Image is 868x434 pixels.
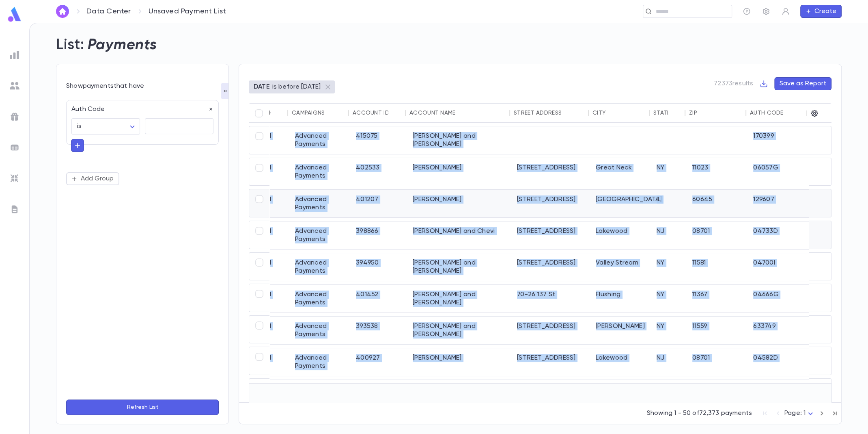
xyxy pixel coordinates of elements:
div: Advanced Payments [291,380,352,408]
img: batches_grey.339ca447c9d9533ef1741baa751efc33.svg [10,143,19,152]
div: 04582D [749,348,810,376]
p: is before [DATE] [272,83,321,91]
div: 401452 [352,285,409,312]
img: students_grey.60c7aba0da46da39d6d829b817ac14fc.svg [10,81,19,91]
div: [STREET_ADDRESS] [513,348,592,376]
div: [PERSON_NAME] [409,158,513,186]
div: 04666G [749,285,810,312]
div: 396246 [352,380,409,408]
div: 11367 [688,285,749,312]
div: NY [653,285,688,312]
button: Sort [668,106,681,119]
div: [PERSON_NAME] [592,317,653,344]
div: Advanced Payments [291,253,352,281]
div: NY [653,158,688,186]
div: Advanced Payments [291,190,352,217]
div: Campaigns [292,110,325,116]
span: Page: 1 [784,410,806,417]
div: Page: 1 [784,407,815,420]
button: Sort [783,106,796,119]
div: 04555I [749,380,810,408]
button: Sort [388,106,401,119]
div: NY [653,317,688,344]
div: 11559 [688,317,749,344]
div: [PERSON_NAME] and [PERSON_NAME] [409,285,513,312]
img: reports_grey.c525e4749d1bce6a11f5fe2a8de1b229.svg [10,50,19,60]
div: 70-26 137 St [513,285,592,312]
div: [GEOGRAPHIC_DATA] [592,190,653,217]
div: 08701 [688,348,749,376]
div: NY [653,253,688,281]
div: [PERSON_NAME] [409,190,513,217]
button: Sort [455,106,468,119]
div: City [592,110,606,116]
div: State [653,110,670,116]
div: IL [653,190,688,217]
div: [PERSON_NAME] and [PERSON_NAME] [409,126,513,154]
button: Sort [271,106,284,119]
div: 11023 [688,158,749,186]
div: Advanced Payments [291,158,352,186]
div: NJ [653,221,688,249]
div: 11581 [688,253,749,281]
div: [PERSON_NAME] and [PERSON_NAME] [409,317,513,344]
div: [STREET_ADDRESS] [513,158,592,186]
button: Sort [325,106,338,119]
div: NJ [653,348,688,376]
p: Unsaved Payment List [148,7,226,16]
button: Sort [606,106,619,119]
div: 400927 [352,348,409,376]
img: logo [6,7,23,22]
div: 415075 [352,126,409,154]
span: is [77,123,82,130]
div: is [71,119,140,135]
div: [STREET_ADDRESS] [513,190,592,217]
div: [PERSON_NAME] [409,348,513,376]
div: Show payments that have [66,82,219,90]
div: [PERSON_NAME] [409,380,513,408]
button: Add Group [66,172,119,185]
div: Account ID [353,110,389,116]
div: [PERSON_NAME] and Chevi [409,221,513,249]
p: DATE [254,83,270,91]
h2: List: [56,36,84,54]
div: 401207 [352,190,409,217]
div: Advanced Payments [291,348,352,376]
div: Advanced Payments [291,221,352,249]
button: Save as Report [774,77,831,90]
div: [STREET_ADDRESS] [513,380,592,408]
div: 393538 [352,317,409,344]
div: 633749 [749,317,810,344]
div: 394950 [352,253,409,281]
div: [PERSON_NAME] and [PERSON_NAME] [409,253,513,281]
div: 398866 [352,221,409,249]
img: home_white.a664292cf8c1dea59945f0da9f25487c.svg [58,8,67,15]
div: Auth Code [67,100,213,113]
button: Sort [697,106,710,119]
div: Account Name [409,110,455,116]
div: 06057G [749,158,810,186]
div: Advanced Payments [291,126,352,154]
div: Lakewood [592,221,653,249]
button: Create [800,5,842,18]
div: [STREET_ADDRESS] [513,317,592,344]
p: Showing 1 - 50 of 72,373 payments [647,409,752,417]
button: Refresh List [66,399,219,415]
div: [STREET_ADDRESS] [513,253,592,281]
div: 04700I [749,253,810,281]
div: Flushing [592,285,653,312]
a: Data Center [86,7,131,16]
div: 402533 [352,158,409,186]
img: campaigns_grey.99e729a5f7ee94e3726e6486bddda8f1.svg [10,112,19,122]
h2: Payments [88,36,157,54]
div: Advanced Payments [291,285,352,312]
img: letters_grey.7941b92b52307dd3b8a917253454ce1c.svg [10,204,19,214]
div: Zip [689,110,697,116]
div: Advanced Payments [291,317,352,344]
div: 129607 [749,190,810,217]
img: imports_grey.530a8a0e642e233f2baf0ef88e8c9fcb.svg [10,174,19,183]
div: Great Neck [592,158,653,186]
div: 170399 [749,126,810,154]
div: Auth Code [750,110,784,116]
div: 08701 [688,221,749,249]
